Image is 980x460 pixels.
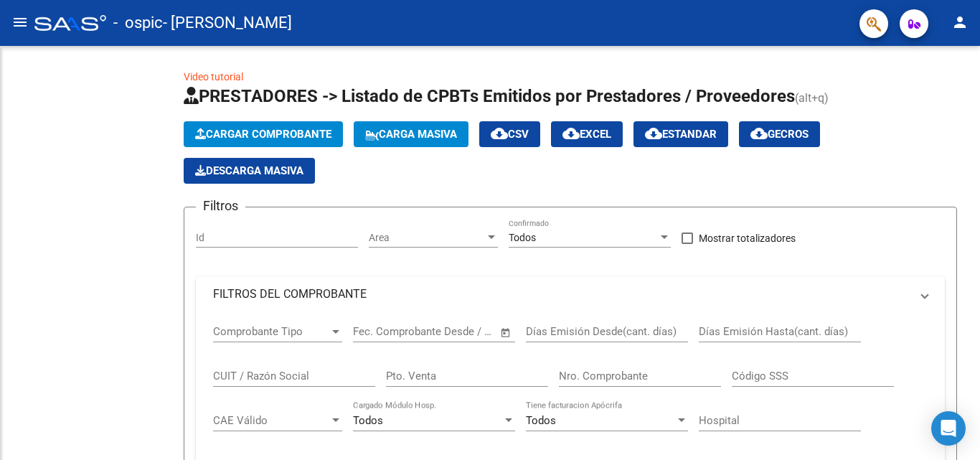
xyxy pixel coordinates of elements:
mat-icon: cloud_download [750,125,768,142]
input: Fecha inicio [353,325,411,338]
mat-panel-title: FILTROS DEL COMPROBANTE [213,286,910,302]
span: Descarga Masiva [195,164,303,177]
button: Descarga Masiva [184,158,315,184]
button: Cargar Comprobante [184,121,343,147]
span: CSV [491,128,529,141]
span: - [PERSON_NAME] [163,7,292,39]
span: - ospic [113,7,163,39]
input: Fecha fin [424,325,494,338]
button: EXCEL [551,121,623,147]
span: Todos [509,232,536,243]
span: Gecros [750,128,809,141]
div: Open Intercom Messenger [931,411,966,446]
span: CAE Válido [213,414,329,427]
h3: Filtros [196,196,245,216]
span: Todos [353,414,383,427]
span: Area [369,232,485,244]
mat-icon: menu [11,14,29,31]
button: Carga Masiva [354,121,468,147]
span: EXCEL [562,128,611,141]
span: (alt+q) [795,91,829,105]
mat-icon: cloud_download [491,125,508,142]
span: Cargar Comprobante [195,128,331,141]
app-download-masive: Descarga masiva de comprobantes (adjuntos) [184,158,315,184]
span: Comprobante Tipo [213,325,329,338]
a: Video tutorial [184,71,243,83]
span: PRESTADORES -> Listado de CPBTs Emitidos por Prestadores / Proveedores [184,86,795,106]
span: Todos [526,414,556,427]
button: Open calendar [498,324,514,341]
mat-expansion-panel-header: FILTROS DEL COMPROBANTE [196,277,945,311]
mat-icon: cloud_download [562,125,580,142]
span: Carga Masiva [365,128,457,141]
mat-icon: cloud_download [645,125,662,142]
button: Estandar [633,121,728,147]
mat-icon: person [951,14,969,31]
span: Estandar [645,128,717,141]
span: Mostrar totalizadores [699,230,796,247]
button: Gecros [739,121,820,147]
button: CSV [479,121,540,147]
